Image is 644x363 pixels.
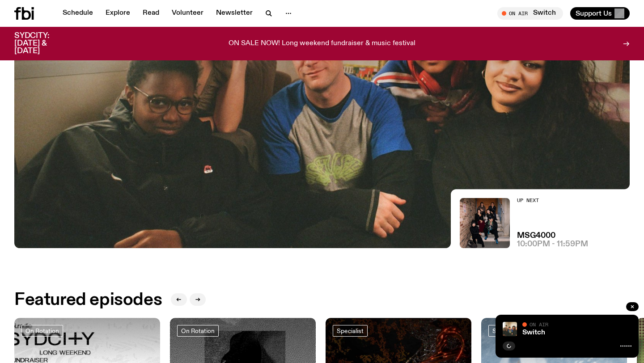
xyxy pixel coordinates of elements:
a: Explore [100,7,136,20]
a: On Rotation [21,325,63,337]
span: On Rotation [181,327,215,334]
a: Specialist [333,325,368,337]
button: Support Us [570,7,630,20]
a: MSG4000 [517,232,555,240]
a: Newsletter [211,7,258,20]
a: Specialist [488,325,523,337]
a: Schedule [57,7,98,20]
button: On AirSwitch [497,7,563,20]
h3: SYDCITY: [DATE] & [DATE] [14,32,72,55]
a: On Rotation [177,325,219,337]
span: On Air [530,321,548,327]
p: ON SALE NOW! Long weekend fundraiser & music festival [229,40,415,48]
span: Specialist [337,327,364,334]
a: Volunteer [166,7,209,20]
span: 10:00pm - 11:59pm [517,241,588,248]
span: Specialist [492,327,519,334]
h2: Featured episodes [14,292,162,308]
span: Support Us [576,9,612,17]
a: Switch [522,329,545,336]
a: Read [137,7,165,20]
h2: Up Next [517,198,588,203]
span: On Rotation [25,327,59,334]
img: A warm film photo of the switch team sitting close together. from left to right: Cedar, Lau, Sand... [503,322,517,336]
